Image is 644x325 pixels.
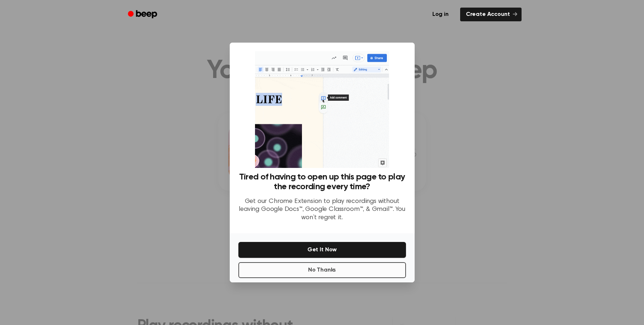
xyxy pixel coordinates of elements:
button: No Thanks [238,262,406,278]
img: Beep extension in action [255,51,389,168]
a: Create Account [460,8,522,21]
a: Log in [425,6,456,23]
a: Beep [123,8,164,22]
h3: Tired of having to open up this page to play the recording every time? [238,172,406,192]
button: Get It Now [238,242,406,258]
p: Get our Chrome Extension to play recordings without leaving Google Docs™, Google Classroom™, & Gm... [238,198,406,222]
